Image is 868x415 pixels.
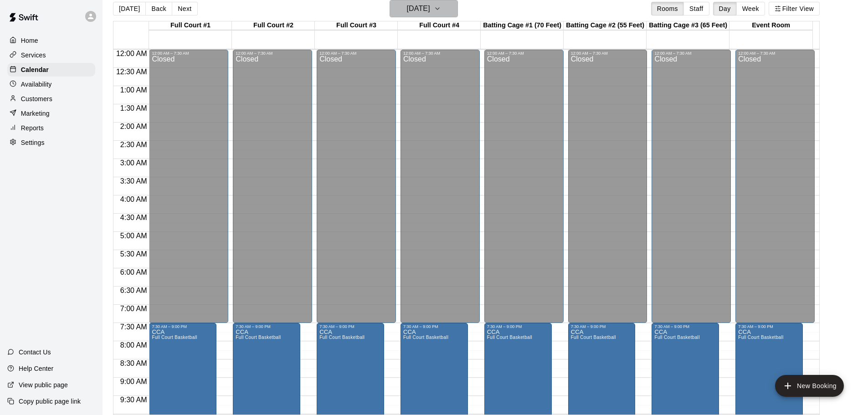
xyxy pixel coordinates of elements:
[19,397,81,406] p: Copy public page link
[118,195,149,203] span: 4:00 AM
[118,141,149,149] span: 2:30 AM
[481,21,564,30] div: Batting Cage #1 (70 Feet)
[319,51,393,56] div: 12:00 AM – 7:30 AM
[403,335,448,340] span: Full Court Basketball
[19,364,53,373] p: Help Center
[152,56,226,326] div: Closed
[7,48,95,62] a: Services
[564,21,647,30] div: Batting Cage #2 (55 Feet)
[568,50,647,323] div: 12:00 AM – 7:30 AM: Closed
[152,51,226,56] div: 12:00 AM – 7:30 AM
[683,2,709,15] button: Staff
[152,324,214,329] div: 7:30 AM – 9:00 PM
[7,63,95,77] a: Calendar
[236,51,309,56] div: 12:00 AM – 7:30 AM
[319,56,393,326] div: Closed
[7,107,95,120] a: Marketing
[487,324,549,329] div: 7:30 AM – 9:00 PM
[113,2,146,15] button: [DATE]
[19,380,68,389] p: View public page
[651,2,684,15] button: Rooms
[118,159,149,167] span: 3:00 AM
[571,335,616,340] span: Full Court Basketball
[407,2,430,15] h6: [DATE]
[21,123,44,133] p: Reports
[738,335,783,340] span: Full Court Basketball
[21,109,50,118] p: Marketing
[735,50,815,323] div: 12:00 AM – 7:30 AM: Closed
[7,92,95,106] a: Customers
[21,94,52,103] p: Customers
[172,2,197,15] button: Next
[118,341,149,349] span: 8:00 AM
[118,268,149,276] span: 6:00 AM
[118,323,149,331] span: 7:30 AM
[118,214,149,221] span: 4:30 AM
[152,335,197,340] span: Full Court Basketball
[7,121,95,135] a: Reports
[118,359,149,367] span: 8:30 AM
[21,65,49,74] p: Calendar
[118,123,149,130] span: 2:00 AM
[149,21,232,30] div: Full Court #1
[118,104,149,112] span: 1:30 AM
[7,77,95,91] a: Availability
[769,2,820,15] button: Filter View
[236,335,281,340] span: Full Court Basketball
[654,335,699,340] span: Full Court Basketball
[114,50,149,57] span: 12:00 AM
[233,50,312,323] div: 12:00 AM – 7:30 AM: Closed
[118,86,149,94] span: 1:00 AM
[21,36,38,45] p: Home
[21,51,46,60] p: Services
[118,396,149,404] span: 9:30 AM
[571,324,633,329] div: 7:30 AM – 9:00 PM
[21,80,52,89] p: Availability
[315,21,398,30] div: Full Court #3
[149,50,228,323] div: 12:00 AM – 7:30 AM: Closed
[118,378,149,385] span: 9:00 AM
[145,2,172,15] button: Back
[484,50,564,323] div: 12:00 AM – 7:30 AM: Closed
[21,138,45,147] p: Settings
[114,68,149,76] span: 12:30 AM
[736,2,765,15] button: Week
[118,287,149,294] span: 6:30 AM
[571,56,645,326] div: Closed
[403,56,477,326] div: Closed
[647,21,729,30] div: Batting Cage #3 (65 Feet)
[487,51,561,56] div: 12:00 AM – 7:30 AM
[652,50,731,323] div: 12:00 AM – 7:30 AM: Closed
[738,56,812,326] div: Closed
[398,21,481,30] div: Full Court #4
[654,51,728,56] div: 12:00 AM – 7:30 AM
[729,21,812,30] div: Event Room
[232,21,315,30] div: Full Court #2
[19,348,51,357] p: Contact Us
[319,335,365,340] span: Full Court Basketball
[7,136,95,149] a: Settings
[738,324,800,329] div: 7:30 AM – 9:00 PM
[713,2,737,15] button: Day
[654,324,716,329] div: 7:30 AM – 9:00 PM
[738,51,812,56] div: 12:00 AM – 7:30 AM
[236,56,309,326] div: Closed
[7,34,95,47] a: Home
[487,335,532,340] span: Full Court Basketball
[487,56,561,326] div: Closed
[118,177,149,185] span: 3:30 AM
[118,232,149,240] span: 5:00 AM
[319,324,381,329] div: 7:30 AM – 9:00 PM
[403,51,477,56] div: 12:00 AM – 7:30 AM
[236,324,298,329] div: 7:30 AM – 9:00 PM
[118,250,149,258] span: 5:30 AM
[401,50,480,323] div: 12:00 AM – 7:30 AM: Closed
